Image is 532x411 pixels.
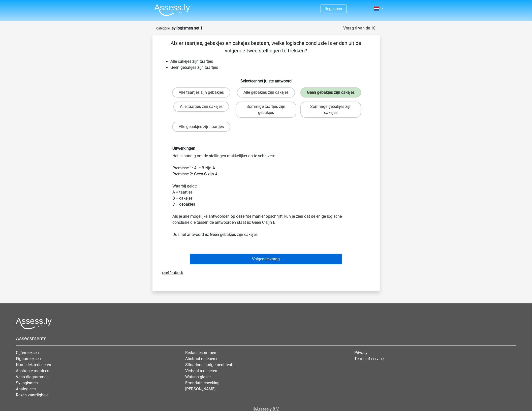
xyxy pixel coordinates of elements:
a: Watson glaser [185,374,211,379]
h6: Selecteer het juiste antwoord [161,75,372,83]
label: Alle gebakjes zijn taartjes [172,122,230,132]
label: Alle gebakjes zijn cakejes [237,87,295,98]
label: Sommige gebakjes zijn cakejes [300,102,361,118]
a: Verbaal redeneren [185,368,217,373]
label: Sommige taartjes zijn gebakjes [236,102,296,118]
div: Vraag 6 van de 10 [343,25,376,31]
a: Privacy [354,350,367,355]
a: Syllogismen [16,381,38,385]
a: Analogieen [16,387,36,391]
a: Abstracte matrices [16,368,49,373]
li: Alle cakejes zijn taartjes [171,58,372,65]
a: Registreer [325,6,342,11]
a: [PERSON_NAME] [185,387,215,391]
a: Venn diagrammen [16,374,49,379]
label: Geen gebakjes zijn cakejes [300,87,361,98]
a: Terms of service [354,356,384,361]
small: Categorie: [157,26,171,30]
img: Assessly logo [16,318,52,329]
strong: syllogismen set 1 [172,26,203,30]
span: Geef feedback [158,271,183,275]
a: Situational judgement test [185,362,232,367]
a: Error data checking [185,381,220,385]
div: Het is handig om de stellingen makkelijker op te schrijven: Premisse 1: Alle B zijn A Premisse 2:... [169,146,363,237]
h6: Uitwerkingen [173,146,360,151]
p: Als er taartjes, gebakjes en cakejes bestaan, welke logische conclusie is er dan uit de volgende ... [161,39,372,54]
h5: Assessments [16,335,516,341]
button: Volgende vraag [190,254,342,264]
a: Redactiesommen [185,350,216,355]
img: Assessly [154,4,190,16]
a: Figuurreeksen [16,356,41,361]
label: Alle taartjes zijn cakejes [173,102,229,112]
a: Reken vaardigheid [16,393,49,397]
li: Geen gebakjes zijn taartjes [171,65,372,71]
a: Numeriek redeneren [16,362,51,367]
a: Abstract redeneren [185,356,218,361]
label: Alle taartjes zijn gebakjes [172,87,230,98]
a: Cijferreeksen [16,350,39,355]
